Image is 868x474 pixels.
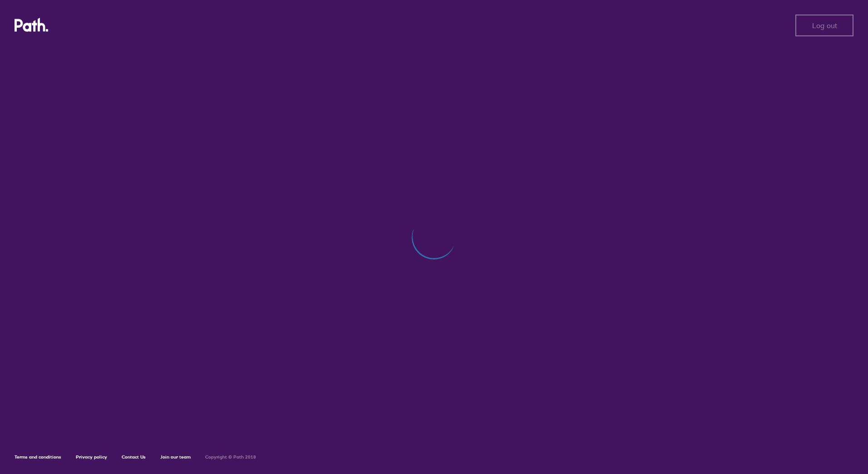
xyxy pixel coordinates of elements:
button: Log out [795,15,853,36]
span: Log out [812,21,837,30]
a: Contact Us [122,454,146,460]
a: Join our team [160,454,191,460]
a: Terms and conditions [15,454,61,460]
a: Privacy policy [76,454,107,460]
h6: Copyright © Path 2018 [205,454,256,460]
